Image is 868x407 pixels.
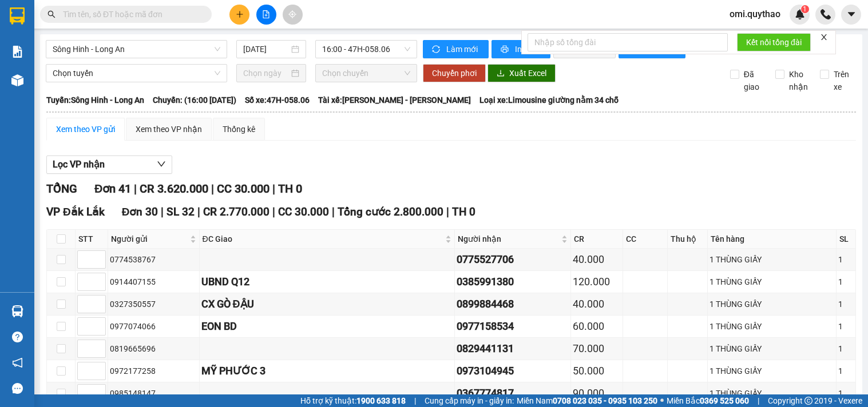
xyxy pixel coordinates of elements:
[332,205,335,218] span: |
[710,365,834,377] div: 1 THÙNG GIẤY
[318,94,471,106] span: Tài xế: [PERSON_NAME] - [PERSON_NAME]
[573,274,620,290] div: 120.000
[56,123,115,135] div: Xem theo VP gửi
[452,205,475,218] span: TH 0
[746,36,802,49] span: Kết nối tổng đài
[110,298,197,310] div: 0327350557
[288,10,296,18] span: aim
[236,10,244,18] span: plus
[573,385,620,401] div: 90.000
[501,45,510,54] span: printer
[837,230,856,249] th: SL
[110,342,197,355] div: 0819665696
[12,383,23,394] span: message
[457,274,569,290] div: 0385991380
[217,182,269,195] span: CC 30.000
[479,94,619,106] span: Loại xe: Limousine giường nằm 34 chỗ
[201,296,453,312] div: CX GÒ ĐẬU
[710,276,834,288] div: 1 THÙNG GIẤY
[784,68,812,93] span: Kho nhận
[492,40,550,58] button: printerIn phơi
[134,182,137,195] span: |
[322,41,410,58] span: 16:00 - 47H-058.06
[573,363,620,379] div: 50.000
[157,159,166,169] span: down
[446,43,479,55] span: Làm mới
[838,276,854,288] div: 1
[140,182,208,195] span: CR 3.620.000
[528,33,728,51] input: Nhập số tổng đài
[245,94,310,106] span: Số xe: 47H-058.06
[414,394,416,407] span: |
[167,205,195,218] span: SL 32
[710,387,834,400] div: 1 THÙNG GIẤY
[423,40,489,58] button: syncLàm mới
[11,74,23,86] img: warehouse-icon
[243,67,290,79] input: Chọn ngày
[838,387,854,400] div: 1
[846,9,857,19] span: caret-down
[700,396,749,405] strong: 0369 525 060
[278,205,329,218] span: CC 30.000
[46,182,77,195] span: TỔNG
[322,65,410,82] span: Chọn chuyến
[829,68,857,93] span: Trên xe
[710,320,834,333] div: 1 THÙNG GIẤY
[457,363,569,379] div: 0973104945
[223,123,255,135] div: Thống kê
[283,5,303,25] button: aim
[201,318,453,334] div: EON BD
[517,394,657,407] span: Miền Nam
[111,233,188,245] span: Người gửi
[458,233,560,245] span: Người nhận
[110,320,197,333] div: 0977074066
[821,9,831,19] img: phone-icon
[110,365,197,377] div: 0972177258
[110,276,197,288] div: 0914407155
[110,387,197,400] div: 0985148147
[710,342,834,355] div: 1 THÙNG GIẤY
[47,10,56,18] span: search
[201,274,453,290] div: UBND Q12
[660,398,664,403] span: ⚪️
[737,33,811,51] button: Kết nối tổng đài
[838,253,854,266] div: 1
[708,230,837,249] th: Tên hàng
[11,46,23,58] img: solution-icon
[201,363,453,379] div: MỸ PHƯỚC 3
[256,5,276,25] button: file-add
[432,45,442,54] span: sync
[838,298,854,310] div: 1
[841,5,861,25] button: caret-down
[356,396,406,405] strong: 1900 633 818
[497,69,505,78] span: download
[720,7,790,21] span: omi.quythao
[739,68,767,93] span: Đã giao
[229,5,249,25] button: plus
[573,252,620,268] div: 40.000
[272,182,275,195] span: |
[487,64,556,82] button: downloadXuất Excel
[803,5,807,13] span: 1
[94,182,131,195] span: Đơn 41
[63,8,198,21] input: Tìm tên, số ĐT hoặc mã đơn
[53,157,105,171] span: Lọc VP nhận
[623,230,668,249] th: CC
[153,94,236,106] span: Chuyến: (16:00 [DATE])
[197,205,200,218] span: |
[203,233,443,245] span: ĐC Giao
[515,43,541,55] span: In phơi
[262,10,270,18] span: file-add
[804,397,812,405] span: copyright
[838,365,854,377] div: 1
[801,5,809,13] sup: 1
[758,394,759,407] span: |
[425,394,514,407] span: Cung cấp máy in - giấy in:
[573,296,620,312] div: 40.000
[553,396,657,405] strong: 0708 023 035 - 0935 103 250
[46,155,172,174] button: Lọc VP nhận
[668,230,708,249] th: Thu hộ
[457,296,569,312] div: 0899884468
[136,123,202,135] div: Xem theo VP nhận
[457,252,569,268] div: 0775527706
